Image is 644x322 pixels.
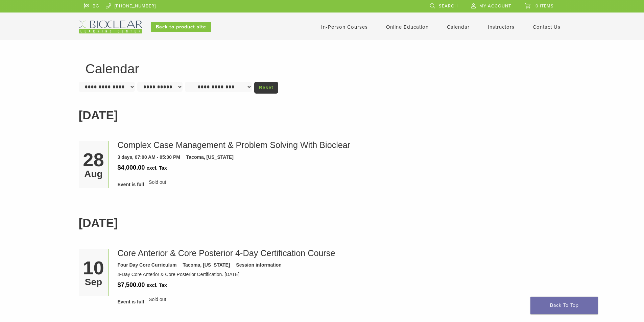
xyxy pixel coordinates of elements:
span: 0 items [535,3,554,9]
div: 3 days, 07:00 AM - 05:00 PM [118,154,180,161]
span: My Account [479,3,511,9]
a: Reset [254,82,278,94]
h2: [DATE] [79,214,566,232]
span: excl. Tax [146,165,167,171]
a: Calendar [447,24,470,30]
div: 4-Day Core Anterior & Core Posterior Certification. [DATE] [118,271,560,278]
a: Instructors [488,24,515,30]
div: Tacoma, [US_STATE] [186,154,234,161]
div: Four Day Core Curriculum [118,262,177,269]
div: Sold out [118,179,560,192]
a: Complex Case Management & Problem Solving With Bioclear [118,140,351,150]
a: Core Anterior & Core Posterior 4-Day Certification Course [118,248,335,258]
img: Bioclear [79,21,142,33]
div: 10 [81,258,106,277]
div: Session information [236,262,282,269]
span: $4,000.00 [118,164,145,171]
div: Tacoma, [US_STATE] [183,262,230,269]
div: Sold out [118,296,560,309]
a: In-Person Courses [321,24,368,30]
div: Sep [81,277,106,287]
span: excl. Tax [146,282,167,288]
a: Online Education [386,24,429,30]
div: 28 [81,150,106,169]
span: Event is full [118,298,144,305]
h2: [DATE] [79,106,566,124]
span: Event is full [118,181,144,188]
h1: Calendar [86,62,559,75]
a: Back To Top [530,297,598,314]
span: Search [439,3,458,9]
a: Back to product site [151,22,211,32]
a: Contact Us [533,24,560,30]
span: $7,500.00 [118,281,145,288]
div: Aug [81,169,106,179]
